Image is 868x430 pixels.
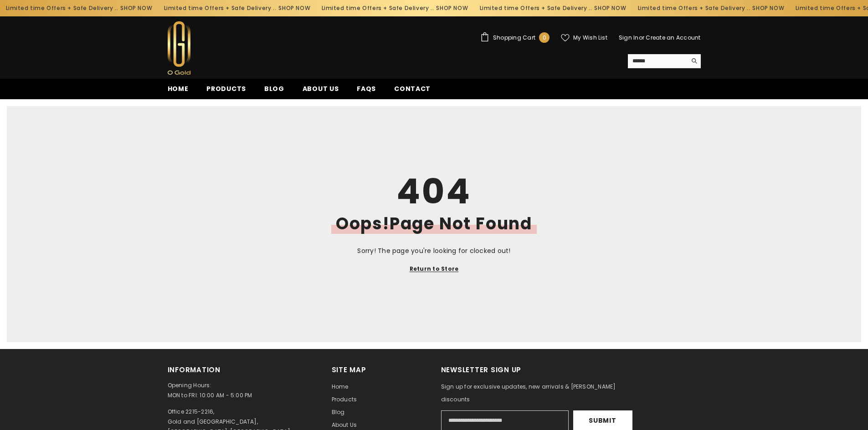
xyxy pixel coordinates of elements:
[629,1,787,15] div: Limited time Offers + Safe Delivery ..
[394,84,431,93] span: Contact
[221,246,648,256] p: Sorry! The page you're looking for clocked out!
[155,1,313,15] div: Limited time Offers + Safe Delivery ..
[168,21,190,75] img: Ogold Shop
[117,3,149,13] a: SHOP NOW
[197,84,255,99] a: Products
[332,406,345,419] a: Blog
[639,34,644,41] span: or
[332,421,357,429] span: About us
[749,3,781,13] a: SHOP NOW
[543,33,546,43] span: 0
[264,84,284,93] span: Blog
[646,34,700,41] a: Create an Account
[410,264,459,274] a: Return to Store
[168,84,189,93] span: Home
[332,408,345,416] span: Blog
[331,216,537,232] h2: Oops!Page Not Found
[255,84,293,99] a: Blog
[480,32,550,43] a: Shopping Cart
[303,84,339,93] span: About us
[159,84,198,99] a: Home
[348,84,385,99] a: FAQs
[687,54,701,68] button: Search
[332,393,357,406] a: Products
[591,3,623,13] a: SHOP NOW
[573,35,607,40] span: My Wish List
[619,34,639,41] a: Sign In
[332,365,427,375] h2: Site Map
[385,84,440,99] a: Contact
[357,84,376,93] span: FAQs
[206,84,246,93] span: Products
[441,380,646,406] p: Sign up for exclusive updates, new arrivals & [PERSON_NAME] discounts
[221,174,648,209] h1: 404
[441,365,646,375] h2: Newsletter Sign Up
[313,1,471,15] div: Limited time Offers + Safe Delivery ..
[628,54,701,68] summary: Search
[561,34,607,42] a: My Wish List
[332,380,349,393] a: Home
[168,380,318,400] p: Opening Hours: MON to FRI: 10:00 AM - 5:00 PM
[332,395,357,403] span: Products
[471,1,629,15] div: Limited time Offers + Safe Delivery ..
[433,3,465,13] a: SHOP NOW
[168,365,318,375] h2: Information
[493,35,535,40] span: Shopping Cart
[332,383,349,390] span: Home
[293,84,348,99] a: About us
[275,3,307,13] a: SHOP NOW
